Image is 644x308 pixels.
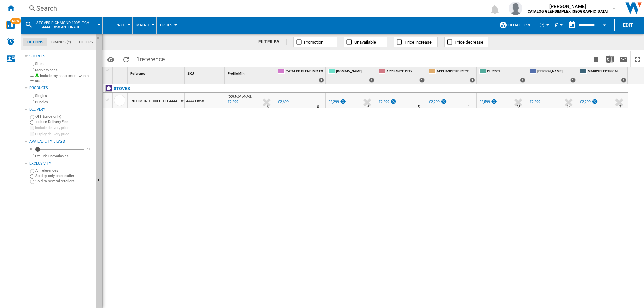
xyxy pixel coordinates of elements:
[603,51,616,67] button: Download in Excel
[588,69,626,75] span: MARKS ELECTRICAL
[228,95,252,98] span: [DOMAIN_NAME]
[499,17,548,34] div: Default profile (7)
[616,51,630,67] button: Send this report by email
[606,55,614,63] img: excel-24x24.png
[516,104,520,110] div: Delivery Time : 28 days
[565,18,579,32] button: md-calendar
[428,67,476,84] div: APPLIANCES DIRECT 1 offers sold by APPLIANCES DIRECT
[444,37,488,47] button: Price decrease
[228,72,245,75] span: Profile Min
[580,100,590,104] div: £2,299
[369,78,374,83] div: 1 offers sold by AO.COM
[29,139,93,144] div: Availability 5 Days
[86,147,93,152] div: 90
[278,100,288,104] div: £2,699
[35,61,93,66] label: Sites
[293,37,337,47] button: Promotion
[367,104,369,110] div: Delivery Time : 6 days
[104,53,117,65] button: Options
[116,23,126,27] span: Price
[30,62,34,66] input: Sites
[555,17,561,34] button: £
[129,67,184,78] div: Reference Sort None
[35,179,93,184] label: Sold by several retailers
[405,40,432,45] span: Price increase
[35,73,93,84] label: Include my assortment within stats
[555,22,558,29] span: £
[29,54,93,59] div: Sources
[7,38,15,46] img: alerts-logo.svg
[529,99,540,105] div: £2,299
[226,67,275,78] div: Sort None
[185,93,225,108] div: 444411858
[136,17,153,34] div: Matrix
[30,154,34,158] input: Display delivery price
[30,174,34,179] input: Sold by only one retailer
[35,93,93,98] label: Singles
[6,21,15,29] img: wise-card.svg
[340,99,346,104] img: promotionV3.png
[418,104,420,110] div: Delivery Time : 5 days
[160,23,172,27] span: Prices
[30,120,34,125] input: Include Delivery Fee
[487,69,525,75] span: CURRYS
[36,17,96,34] button: STOVES RICHMOND 100EI TCH 444411858 ANTHRACITE
[187,72,194,75] span: SKU
[591,99,598,104] img: promotionV3.png
[437,69,475,75] span: APPLIANCES DIRECT
[30,169,34,173] input: All references
[589,51,603,67] button: Bookmark this report
[327,99,346,105] div: £2,299
[226,67,275,78] div: Profile Min Sort None
[509,2,522,15] img: profile.jpg
[379,100,389,104] div: £2,299
[286,69,324,75] span: CATALOG GLENDIMPLEX [GEOGRAPHIC_DATA]
[35,168,93,173] label: All references
[455,40,483,45] span: Price decrease
[30,68,34,72] input: Marketplaces
[35,100,93,105] label: Bundles
[28,147,34,152] div: 0
[227,99,238,105] div: Last updated : Friday, 3 October 2025 06:38
[114,85,130,93] div: Click to filter on that brand
[328,100,339,104] div: £2,299
[30,100,34,104] input: Bundles
[131,94,210,109] div: RICHMOND 100EI TCH 444411858 ANTHRACITE
[478,67,527,84] div: CURRYS 1 offers sold by CURRYS
[186,67,225,78] div: SKU Sort None
[30,126,34,130] input: Include delivery price
[258,39,287,45] div: FILTER BY
[35,114,93,119] label: OFF (price only)
[119,51,133,67] button: Reload
[36,21,90,29] span: STOVES RICHMOND 100EI TCH 444411858 ANTHRACITE
[30,180,34,184] input: Sold by several retailers
[344,37,387,47] button: Unavailable
[377,67,426,84] div: APPLIANCE CITY 1 offers sold by APPLIANCE CITY
[567,104,571,110] div: Delivery Time : 14 days
[537,69,576,75] span: [PERSON_NAME]
[96,34,104,46] button: Hide
[277,67,325,84] div: CATALOG GLENDIMPLEX [GEOGRAPHIC_DATA] 1 offers sold by CATALOG GLENDIMPLEX UK
[508,17,548,34] button: Default profile (7)
[528,67,577,84] div: [PERSON_NAME] 1 offers sold by JOHN LEWIS
[30,132,34,136] input: Display delivery price
[277,99,288,105] div: £2,699
[267,104,269,110] div: Delivery Time : 6 days
[508,23,544,27] span: Default profile (7)
[317,104,319,110] div: Delivery Time : 0 day
[551,17,565,34] md-menu: Currency
[528,3,608,10] span: [PERSON_NAME]
[29,161,93,166] div: Exclusivity
[35,173,93,178] label: Sold by only one retailer
[528,9,608,14] b: CATALOG GLENDIMPLEX [GEOGRAPHIC_DATA]
[130,72,145,75] span: Reference
[478,99,497,105] div: £2,599
[30,115,34,119] input: OFF (price only)
[114,67,127,78] div: Sort None
[30,74,34,83] input: Include my assortment within stats
[35,132,93,137] label: Display delivery price
[35,73,39,77] img: mysite-bg-18x18.png
[479,100,490,104] div: £2,599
